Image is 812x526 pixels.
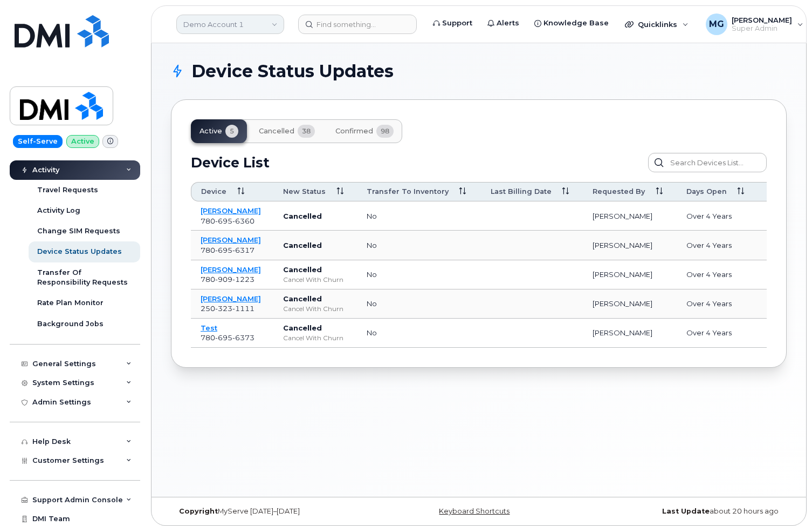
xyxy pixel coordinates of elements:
[273,201,356,231] td: Cancelled
[583,231,676,260] td: [PERSON_NAME]
[215,275,232,284] span: 909
[232,275,254,284] span: 1223
[357,289,481,319] td: no
[215,246,232,254] span: 695
[201,294,261,303] a: [PERSON_NAME]
[232,333,254,342] span: 6373
[201,187,226,197] span: Device
[581,507,787,516] div: about 20 hours ago
[357,260,481,289] td: no
[215,217,232,225] span: 695
[179,507,218,515] strong: Copyright
[677,319,758,348] td: over 4 years
[367,187,449,197] span: Transfer to inventory
[677,289,758,319] td: over 4 years
[357,201,481,231] td: no
[491,187,552,197] span: Last Billing Date
[677,201,758,231] td: over 4 years
[259,127,294,136] span: Cancelled
[283,275,347,284] div: Cancel with Churn
[583,201,676,231] td: [PERSON_NAME]
[191,154,270,171] h2: Device List
[357,231,481,260] td: no
[677,231,758,260] td: over 4 years
[201,235,261,244] a: [PERSON_NAME]
[215,333,232,342] span: 695
[201,246,254,254] span: 780
[273,231,356,260] td: Cancelled
[191,63,394,79] span: Device Status Updates
[201,265,261,274] a: [PERSON_NAME]
[677,260,758,289] td: over 4 years
[232,217,254,225] span: 6360
[439,507,510,515] a: Keyboard Shortcuts
[273,289,356,319] td: Cancelled
[283,333,347,342] div: Cancel with Churn
[583,260,676,289] td: [PERSON_NAME]
[171,507,376,516] div: MyServe [DATE]–[DATE]
[593,187,645,197] span: Requested By
[648,153,767,172] input: Search Devices List...
[686,187,727,197] span: Days Open
[283,304,347,313] div: Cancel with Churn
[376,125,394,138] span: 98
[298,125,315,138] span: 38
[201,333,254,342] span: 780
[201,217,254,225] span: 780
[283,187,326,197] span: New Status
[273,319,356,348] td: Cancelled
[357,319,481,348] td: no
[201,206,261,215] a: [PERSON_NAME]
[662,507,710,515] strong: Last Update
[201,323,217,332] a: test
[201,304,254,313] span: 250
[215,304,232,313] span: 323
[335,127,373,136] span: Confirmed
[232,304,254,313] span: 1111
[273,260,356,289] td: Cancelled
[232,246,254,254] span: 6317
[583,319,676,348] td: [PERSON_NAME]
[201,275,254,284] span: 780
[583,289,676,319] td: [PERSON_NAME]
